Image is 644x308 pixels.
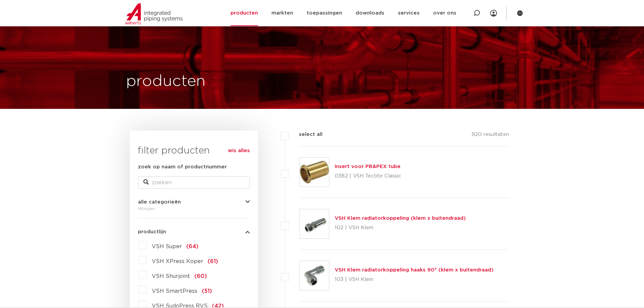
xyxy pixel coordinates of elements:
span: (64) [186,244,198,249]
img: Thumbnail for Insert voor PB&PEX tube [300,158,329,187]
a: Insert voor PB&PEX tube [335,164,401,169]
span: VSH SmartPress [152,288,197,294]
label: zoek op naam of productnummer [138,163,227,171]
label: select all [289,131,323,139]
button: productlijn [138,229,250,234]
p: 103 | VSH Klem [335,274,494,285]
h1: producten [126,71,206,92]
span: productlijn [138,229,166,234]
span: VSH Super [152,244,182,249]
img: Thumbnail for VSH Klem radiatorkoppeling (klem x buitendraad) [300,209,329,238]
span: VSH Shurjoint [152,274,190,279]
a: VSH Klem radiatorkoppeling haaks 90° (klem x buitendraad) [335,267,494,273]
a: VSH Klem radiatorkoppeling (klem x buitendraad) [335,216,466,221]
p: 102 | VSH Klem [335,222,466,233]
a: wis alles [228,147,250,155]
span: (60) [194,274,207,279]
input: zoeken [138,176,250,189]
span: (51) [202,288,212,294]
h3: filter producten [138,144,250,158]
img: Thumbnail for VSH Klem radiatorkoppeling haaks 90° (klem x buitendraad) [300,261,329,290]
span: (61) [208,259,218,264]
p: 920 resultaten [472,131,509,141]
span: alle categorieën [138,199,181,205]
span: VSH XPress Koper [152,259,203,264]
p: 0382 | VSH Tectite Classic [335,171,401,182]
div: fittingen [138,205,250,213]
button: alle categorieën [138,199,250,205]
